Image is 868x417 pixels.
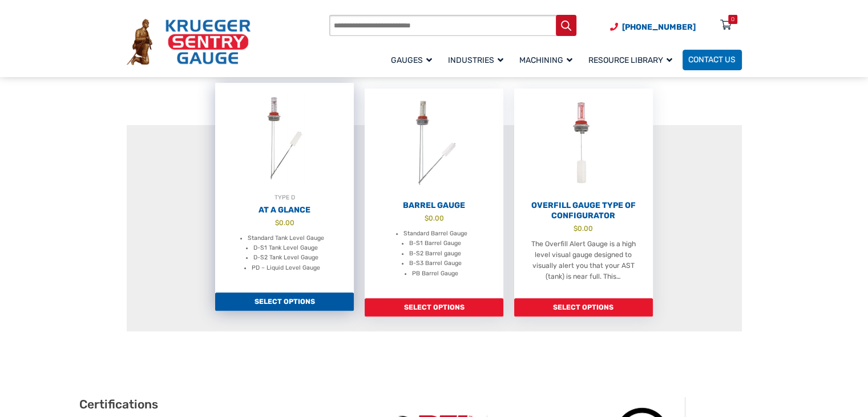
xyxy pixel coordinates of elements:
[574,224,578,232] span: $
[583,48,683,71] a: Resource Library
[409,258,462,268] li: B-S3 Barrel Gauge
[424,214,428,222] span: $
[409,238,461,248] li: B-S1 Barrel Gauge
[275,219,294,227] bdi: 0.00
[215,83,354,293] a: TYPE DAt A Glance $0.00 Standard Tank Level Gauge D-S1 Tank Level Gauge D-S2 Tank Level Gauge PD ...
[215,193,354,203] div: TYPE D
[215,205,354,215] h2: At A Glance
[688,55,736,65] span: Contact Us
[79,397,375,412] h2: Certifications
[365,201,503,211] h2: Barrel Gauge
[275,219,279,227] span: $
[514,89,653,299] a: Overfill Gauge Type OF Configurator $0.00 The Overfill Alert Gauge is a high level visual gauge d...
[424,214,443,222] bdi: 0.00
[683,50,742,70] a: Contact Us
[524,239,643,283] p: The Overfill Alert Gauge is a high level visual gauge designed to visually alert you that your AS...
[731,15,734,24] div: 0
[588,55,672,65] span: Resource Library
[514,48,583,71] a: Machining
[514,89,653,199] img: Overfill Gauge Type OF Configurator
[514,298,653,316] a: Add to cart: “Overfill Gauge Type OF Configurator”
[215,292,354,311] a: Add to cart: “At A Glance”
[127,19,251,65] img: Krueger Sentry Gauge
[253,243,318,252] li: D-S1 Tank Level Gauge
[610,21,696,33] a: Phone Number (920) 434-8860
[391,55,432,65] span: Gauges
[574,224,593,232] bdi: 0.00
[442,48,514,71] a: Industries
[365,298,503,316] a: Add to cart: “Barrel Gauge”
[622,22,696,32] span: [PHONE_NUMBER]
[409,248,461,258] li: B-S2 Barrel gauge
[412,268,458,278] li: PB Barrel Gauge
[365,89,503,199] img: Barrel Gauge
[519,55,572,65] span: Machining
[215,83,354,193] img: At A Glance
[403,228,467,238] li: Standard Barrel Gauge
[365,89,503,299] a: Barrel Gauge $0.00 Standard Barrel Gauge B-S1 Barrel Gauge B-S2 Barrel gauge B-S3 Barrel Gauge PB...
[248,233,324,243] li: Standard Tank Level Gauge
[253,252,318,262] li: D-S2 Tank Level Gauge
[448,55,503,65] span: Industries
[385,48,442,71] a: Gauges
[252,263,320,272] li: PD – Liquid Level Gauge
[514,201,653,220] h2: Overfill Gauge Type OF Configurator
